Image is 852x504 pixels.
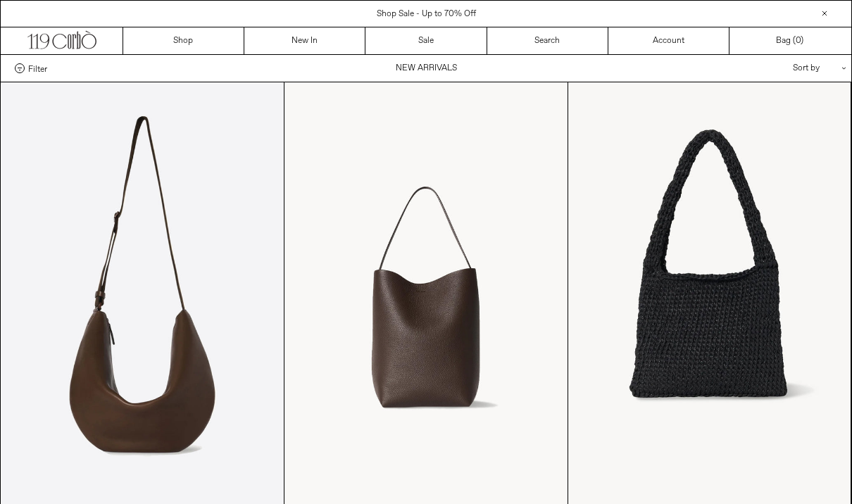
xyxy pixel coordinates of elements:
a: Shop [123,27,244,54]
span: Filter [28,63,47,73]
a: Account [608,27,729,54]
a: Sale [365,27,487,54]
a: Shop Sale - Up to 70% Off [377,8,476,20]
span: 0 [796,35,801,46]
a: New In [244,27,365,54]
a: Search [487,27,608,54]
span: ) [796,34,803,47]
a: Bag () [729,27,851,54]
div: Sort by [710,55,837,82]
